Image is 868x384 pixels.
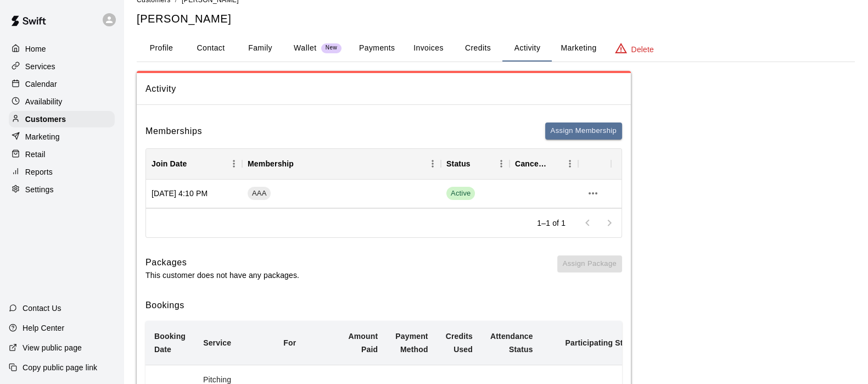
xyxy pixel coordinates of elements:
[552,35,605,62] button: Marketing
[537,218,565,229] p: 1–1 of 1
[9,181,115,198] a: Settings
[283,338,296,347] b: For
[321,44,341,52] span: New
[9,146,115,163] a: Retail
[565,338,632,347] b: Participating Staff
[146,148,242,179] div: Join Date
[23,342,82,353] p: View public page
[23,362,97,373] p: Copy public page link
[294,42,317,54] p: Wallet
[471,156,486,171] button: Sort
[187,156,202,171] button: Sort
[446,188,475,199] span: Active
[493,155,509,172] button: Menu
[145,298,622,313] h6: Bookings
[348,332,378,354] b: Amount Paid
[9,111,115,127] a: Customers
[25,96,63,107] p: Availability
[25,131,60,142] p: Marketing
[9,129,115,145] a: Marketing
[404,35,453,62] button: Invoices
[145,82,622,96] span: Activity
[145,255,299,270] h6: Packages
[25,184,54,195] p: Settings
[23,322,64,333] p: Help Center
[137,35,855,62] div: basic tabs example
[545,123,622,140] button: Assign Membership
[146,180,242,208] div: [DATE] 4:10 PM
[424,155,441,172] button: Menu
[502,35,552,62] button: Activity
[9,41,115,57] a: Home
[25,79,57,90] p: Calendar
[248,187,275,200] a: AAA
[186,35,236,62] button: Contact
[25,166,53,177] p: Reports
[25,61,55,72] p: Services
[294,156,309,171] button: Sort
[584,184,602,203] button: more actions
[137,35,186,62] button: Profile
[453,35,502,62] button: Credits
[25,43,46,54] p: Home
[248,188,271,199] span: AAA
[446,148,471,179] div: Status
[631,44,654,55] p: Delete
[248,148,294,179] div: Membership
[9,164,115,180] a: Reports
[395,332,428,354] b: Payment Method
[546,156,562,171] button: Sort
[9,76,115,92] a: Calendar
[145,270,299,281] p: This customer does not have any packages.
[23,303,61,314] p: Contact Us
[154,332,186,354] b: Booking Date
[446,332,473,354] b: Credits Used
[515,148,546,179] div: Cancel Date
[203,338,231,347] b: Service
[137,12,855,26] h5: [PERSON_NAME]
[509,148,578,179] div: Cancel Date
[350,35,404,62] button: Payments
[441,148,509,179] div: Status
[562,155,578,172] button: Menu
[145,124,202,138] h6: Memberships
[446,187,475,200] span: Active
[490,332,533,354] b: Attendance Status
[236,35,285,62] button: Family
[242,148,441,179] div: Membership
[152,148,187,179] div: Join Date
[9,93,115,110] a: Availability
[226,155,242,172] button: Menu
[25,149,46,160] p: Retail
[557,255,622,281] span: You don't have any packages
[9,58,115,75] a: Services
[25,114,66,125] p: Customers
